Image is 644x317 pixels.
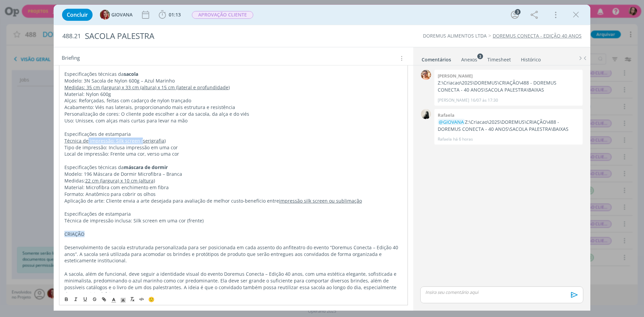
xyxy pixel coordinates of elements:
[279,198,362,204] u: impressão silk screen ou sublimação
[64,91,402,98] p: Material: Nylon 600g
[100,10,110,20] img: G
[64,171,402,177] p: Modelo: 196 Máscara de Dormir Microfibra – Branca
[438,119,579,133] p: Z:\Criacao\2025\DOREMUS\CRIAÇÃO\488 - DOREMUS CONECTA - 40 ANOS\SACOLA PALESTRA\BAIXAS
[62,54,80,63] span: Briefing
[64,117,402,124] p: Uso: Unissex, com alças mais curtas para levar na mão
[453,136,473,142] span: há 6 horas
[477,53,483,59] sup: 3
[64,198,402,204] p: Aplicação de arte: Cliente envia a arte desejada para avaliação de melhor custo-benefício entre
[515,9,521,15] div: 3
[111,12,132,17] span: GIOVANA
[124,164,168,170] strong: máscara de dormir
[471,97,498,103] span: 16/07 às 17:30
[67,12,88,17] span: Concluir
[124,71,138,77] strong: sacola
[85,177,155,184] u: 22 cm (largura) x 10 cm (altura)
[62,9,93,21] button: Concluir
[423,33,487,39] a: DOREMUS ALIMENTOS LTDA
[438,97,469,103] p: [PERSON_NAME]
[64,211,402,217] p: Especificações de estamparia
[64,191,402,198] p: Formato: Anatômico para cobrir os olhos
[438,136,452,142] p: Rafaela
[64,138,166,144] u: Técnica de impressão: Silk screen (serigrafia)
[64,71,402,77] p: Especificações técnicas da
[64,164,402,171] p: Especificações técnicas da
[438,73,473,79] b: [PERSON_NAME]
[64,84,230,91] u: Medidas: 35 cm (largura) x 33 cm (altura) x 15 cm (lateral e profundidade)
[421,109,431,119] img: R
[438,112,454,118] b: Rafaela
[109,295,118,303] span: Cor do Texto
[54,5,590,311] div: dialog
[64,271,402,291] p: A sacola, além de funcional, deve seguir a identidade visual do evento Doremus Conecta – Edição 4...
[64,244,402,264] p: Desenvolvimento de sacola estruturada personalizada para ser posicionada em cada assento do anfit...
[148,296,155,303] span: 🙂
[157,9,182,20] button: 01:13
[64,177,402,184] p: Medidas:
[421,70,431,80] img: V
[64,144,402,151] p: Tipo de impressão: Inclusa impressão em uma cor
[169,11,181,18] span: 01:13
[62,33,81,40] span: 488.21
[64,131,402,138] p: Especificações de estamparia
[493,33,582,39] a: DOREMUS CONECTA - EDIÇÃO 40 ANOS
[421,53,451,63] a: Comentários
[64,104,402,111] p: Acabamento: Viés nas laterais, proporcionando mais estrutura e resistência
[64,217,402,224] p: Técnica de impressão inclusa: Silk screen em uma cor (frente)
[82,28,363,44] div: SACOLA PALESTRA
[100,10,132,20] button: GGIOVANA
[438,80,579,93] p: Z:\Criacao\2025\DOREMUS\CRIAÇÃO\488 - DOREMUS CONECTA - 40 ANOS\SACOLA PALESTRA\BAIXAS
[118,295,128,303] span: Cor de Fundo
[64,77,402,84] p: Modelo: 3N Sacola de Nylon 600g – Azul Marinho
[64,111,402,117] p: Personalização de cores: O cliente pode escolher a cor da sacola, da alça e do viés
[461,56,477,63] div: Anexos
[192,11,254,19] button: APROVAÇÃO CLIENTE
[64,291,402,298] p: durante a visita à feira FISA.
[439,119,464,125] span: @GIOVANA
[64,184,402,191] p: Material: Microfibra com enchimento em fibra
[64,151,402,157] p: Local de impressão: Frente uma cor, verso uma cor
[192,11,253,19] span: APROVAÇÃO CLIENTE
[487,53,511,63] a: Timesheet
[147,295,156,303] button: 🙂
[521,53,541,63] a: Histórico
[64,97,402,104] p: Alças: Reforçadas, feitas com cadarço de nylon trançado
[64,231,85,237] span: CRIAÇÃO
[509,9,520,20] button: 3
